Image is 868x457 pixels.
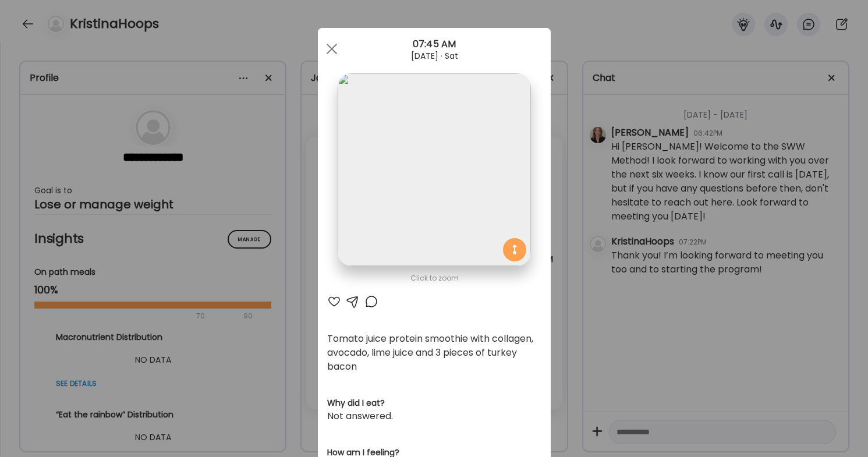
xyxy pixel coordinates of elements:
img: images%2Fk5ZMW9FHcXQur5qotgTX4mCroqJ3%2FaS0wtMg26ndnOLwBQtoZ%2F6cauuUrdoWFgGhPGDAjr_1080 [338,73,530,266]
div: Not answered. [327,409,541,423]
div: [DATE] · Sat [318,51,551,61]
div: Click to zoom [327,271,541,285]
div: 07:45 AM [318,37,551,51]
h3: Why did I eat? [327,397,541,409]
div: Tomato juice protein smoothie with collagen, avocado, lime juice and 3 pieces of turkey bacon [327,332,541,374]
